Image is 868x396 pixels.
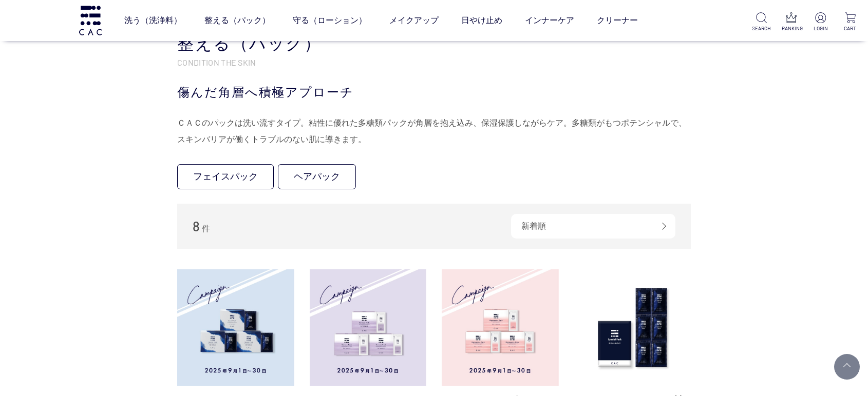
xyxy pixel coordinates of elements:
[752,12,771,32] a: SEARCH
[310,269,427,386] img: ＣＡＣ コルネオパック キャンペーン３箱セット（2箱＋１箱プレゼント）
[204,6,270,35] a: 整える（パック）
[597,6,638,35] a: クリーナー
[177,83,691,102] div: 傷んだ角層へ積極アプローチ
[525,6,574,35] a: インナーケア
[202,224,210,233] span: 件
[811,25,830,32] p: LOGIN
[461,6,502,35] a: 日やけ止め
[293,6,367,35] a: 守る（ローション）
[442,269,559,386] img: ＣＡＣ ハーモナイズパック キャンペーン３箱セット（2箱+１箱プレゼント）
[177,164,274,189] a: フェイスパック
[841,25,860,32] p: CART
[278,164,356,189] a: ヘアパック
[193,218,200,234] span: 8
[389,6,439,35] a: メイクアップ
[782,25,801,32] p: RANKING
[177,57,691,68] p: CONDITION THE SKIN
[574,269,691,386] img: ＣＡＣスペシャルパック お試しサイズ（６包）
[841,12,860,32] a: CART
[78,6,103,35] img: logo
[177,269,294,386] img: ＣＡＣ スペシャルパック キャンペーン３箱セット（2箱+１箱プレゼント）
[752,25,771,32] p: SEARCH
[124,6,182,35] a: 洗う（洗浄料）
[177,115,691,148] div: ＣＡＣのパックは洗い流すタイプ。粘性に優れた多糖類パックが角層を抱え込み、保湿保護しながらケア。多糖類がもつポテンシャルで、スキンバリアが働くトラブルのない肌に導きます。
[511,214,675,239] div: 新着順
[782,12,801,32] a: RANKING
[811,12,830,32] a: LOGIN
